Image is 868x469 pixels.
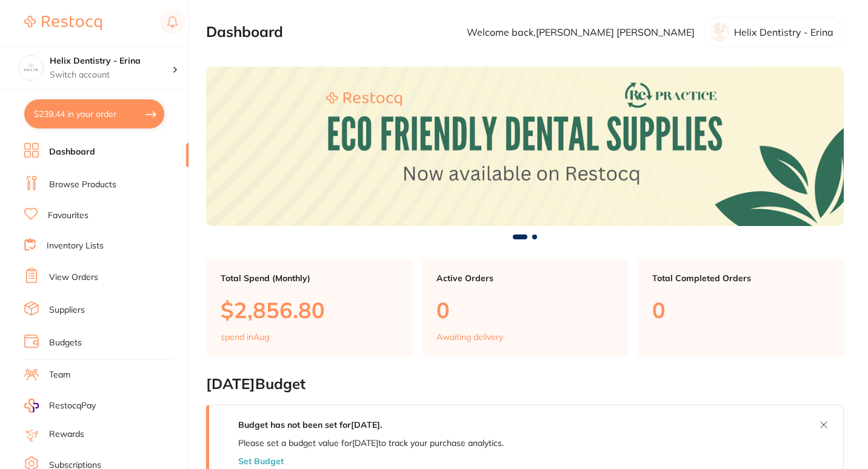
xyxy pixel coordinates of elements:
[49,400,96,412] span: RestocqPay
[49,271,98,284] a: View Orders
[47,240,104,252] a: Inventory Lists
[206,376,844,393] h2: [DATE] Budget
[49,179,116,191] a: Browse Products
[221,298,398,322] p: $2,856.80
[24,16,102,30] img: Restocq Logo
[652,273,829,283] p: Total Completed Orders
[24,399,39,413] img: RestocqPay
[48,210,88,222] a: Favourites
[422,259,628,357] a: Active Orders0Awaiting delivery
[19,56,43,80] img: Helix Dentistry - Erina
[24,99,164,128] button: $239.44 in your order
[652,298,829,322] p: 0
[49,146,95,158] a: Dashboard
[49,428,84,441] a: Rewards
[238,419,382,430] strong: Budget has not been set for [DATE] .
[24,399,96,413] a: RestocqPay
[638,259,844,357] a: Total Completed Orders0
[436,298,613,322] p: 0
[734,27,833,38] p: Helix Dentistry - Erina
[49,337,82,349] a: Budgets
[221,273,398,283] p: Total Spend (Monthly)
[221,332,269,342] p: spend in Aug
[238,438,504,448] p: Please set a budget value for [DATE] to track your purchase analytics.
[24,9,102,37] a: Restocq Logo
[206,24,283,41] h2: Dashboard
[436,273,613,283] p: Active Orders
[206,67,844,226] img: Dashboard
[238,456,284,466] button: Set Budget
[49,369,70,381] a: Team
[206,259,412,357] a: Total Spend (Monthly)$2,856.80spend inAug
[50,55,172,67] h4: Helix Dentistry - Erina
[436,332,503,342] p: Awaiting delivery
[49,304,85,316] a: Suppliers
[50,69,172,81] p: Switch account
[467,27,695,38] p: Welcome back, [PERSON_NAME] [PERSON_NAME]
